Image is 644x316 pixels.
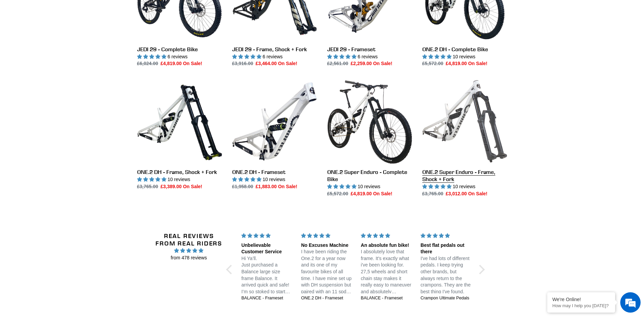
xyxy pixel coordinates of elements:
span: from 478 reviews [155,254,222,261]
div: 5 stars [421,232,472,239]
h2: Real Reviews from Real Riders [155,232,222,247]
p: I've had lots of different pedals. I keep trying other brands, but always return to the crampons.... [421,255,472,295]
div: Unbelievable Customer Service [241,242,293,255]
p: Hi Ya’ll. Just purchased a Balance large size frame Balance. It arrived quick and safe! I’m so st... [241,255,293,295]
textarea: Type your message and hit 'Enter' [3,185,129,209]
a: BALANCE - Frameset [241,295,293,301]
div: Best flat pedals out there [421,242,472,255]
div: 5 stars [301,232,353,239]
span: 4.96 stars [155,247,222,254]
a: Crampon Ultimate Pedals [421,295,472,301]
img: d_696896380_company_1647369064580_696896380 [22,34,39,51]
div: We're Online! [552,297,610,302]
div: Navigation go back [7,37,18,47]
span: We're online! [39,85,94,154]
div: An absolute fun bike! [361,242,412,249]
div: 5 stars [241,232,293,239]
p: I absolutely love that frame. It's exactly what i've been looking for. 27,5 wheels and short chai... [361,249,412,295]
a: BALANCE - Frameset [361,295,412,301]
div: Minimize live chat window [111,3,128,20]
div: Chat with us now [45,38,124,47]
p: How may I help you today? [552,303,610,308]
div: No Excuses Machine [301,242,353,249]
div: 5 stars [361,232,412,239]
p: I have been riding the One.2 for a year now and its one of my favourite bikes of all time. I have... [301,249,353,295]
a: ONE.2 DH - Frameset [301,295,353,301]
